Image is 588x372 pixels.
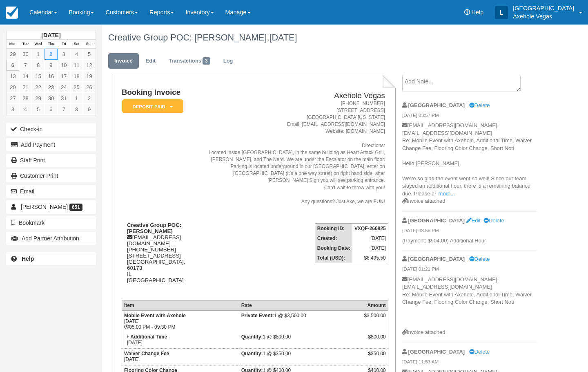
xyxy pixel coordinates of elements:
a: 6 [7,60,19,71]
a: 31 [58,93,70,104]
a: Edit [466,217,481,224]
a: 11 [70,60,83,71]
th: Sat [70,40,83,49]
a: 24 [58,82,70,93]
a: 16 [45,71,57,82]
p: [GEOGRAPHIC_DATA] [513,4,574,12]
a: 8 [70,104,83,115]
a: 25 [70,82,83,93]
a: 2 [83,93,96,104]
h2: Axehole Vegas [197,92,385,100]
th: Sun [83,40,96,49]
strong: [GEOGRAPHIC_DATA] [408,217,465,224]
th: Rate [239,300,362,311]
a: Transactions3 [163,53,216,69]
a: 10 [58,60,70,71]
div: $800.00 [364,334,385,346]
a: 27 [7,93,19,104]
td: [DATE] [122,332,239,349]
a: 2 [45,49,57,60]
a: 18 [70,71,83,82]
a: 17 [58,71,70,82]
a: 8 [32,60,45,71]
div: $350.00 [364,351,385,363]
address: [PHONE_NUMBER] [STREET_ADDRESS] [GEOGRAPHIC_DATA][US_STATE] Email: [EMAIL_ADDRESS][DOMAIN_NAME] W... [197,100,385,205]
em: [DATE] 01:21 PM [402,266,537,275]
a: Log [217,53,239,69]
a: 28 [19,93,32,104]
p: [EMAIL_ADDRESS][DOMAIN_NAME], [EMAIL_ADDRESS][DOMAIN_NAME] Re: Mobile Event with Axehole, Additio... [402,276,537,329]
a: Delete [483,217,504,224]
a: 5 [32,104,45,115]
strong: [GEOGRAPHIC_DATA] [408,256,465,262]
a: 21 [19,82,32,93]
a: 15 [32,71,45,82]
a: 30 [45,93,57,104]
a: [PERSON_NAME] 651 [6,200,96,213]
strong: [GEOGRAPHIC_DATA] [408,102,465,108]
a: Help [6,252,96,265]
div: Invoice attached [402,197,537,205]
th: Booking Date: [315,243,352,253]
button: Add Payment [6,138,96,151]
em: [DATE] 11:53 AM [402,359,537,368]
h1: Booking Invoice [122,88,194,97]
button: Add Partner Attribution [6,232,96,245]
strong: Mobile Event with Axehole [124,313,186,318]
button: Bookmark [6,216,96,229]
strong: [GEOGRAPHIC_DATA] [408,349,465,355]
th: Fri [58,40,70,49]
a: 4 [19,104,32,115]
a: 6 [45,104,57,115]
a: 14 [19,71,32,82]
strong: Quantity [241,334,263,340]
a: Delete [469,349,490,355]
td: 1 @ $3,500.00 [239,311,362,332]
span: Help [472,9,484,16]
button: Email [6,185,96,198]
p: (Payment: $904.00) Additional Hour [402,237,537,245]
td: 1 @ $800.00 [239,332,362,349]
a: 30 [19,49,32,60]
th: Tue [19,40,32,49]
a: 4 [70,49,83,60]
a: 20 [7,82,19,93]
a: Invoice [108,53,139,69]
img: checkfront-main-nav-mini-logo.png [6,7,18,19]
a: 23 [45,82,57,93]
h1: Creative Group POC: [PERSON_NAME], [108,33,537,43]
a: 7 [58,104,70,115]
p: [EMAIL_ADDRESS][DOMAIN_NAME], [EMAIL_ADDRESS][DOMAIN_NAME] Re: Mobile Event with Axehole, Additio... [402,122,537,197]
th: Total (USD): [315,253,352,263]
th: Amount [362,300,388,311]
td: [DATE] [122,349,239,365]
a: more... [439,190,455,197]
a: 1 [70,93,83,104]
a: 26 [83,82,96,93]
a: 22 [32,82,45,93]
strong: Creative Group POC: [PERSON_NAME] [127,222,181,234]
div: [EMAIL_ADDRESS][DOMAIN_NAME] [PHONE_NUMBER] [STREET_ADDRESS] [GEOGRAPHIC_DATA], 60173 IL [GEOGRAP... [122,222,194,294]
th: Wed [32,40,45,49]
th: Item [122,300,239,311]
a: 19 [83,71,96,82]
th: Thu [45,40,57,49]
a: 3 [7,104,19,115]
strong: VXQF-260825 [354,226,386,231]
p: Axehole Vegas [513,12,574,20]
strong: Private Event [241,313,274,318]
a: 9 [83,104,96,115]
span: [DATE] [269,32,297,43]
button: Check-in [6,123,96,136]
a: Delete [469,256,490,262]
a: 9 [45,60,57,71]
em: [DATE] 03:57 PM [402,112,537,121]
em: [DATE] 03:55 PM [402,227,537,236]
strong: Quantity [241,351,263,356]
b: Help [22,255,34,262]
strong: Waiver Change Fee [124,351,169,356]
th: Mon [7,40,19,49]
strong: Additional Time [130,334,167,340]
td: [DATE] [352,243,388,253]
span: [PERSON_NAME] [21,204,68,210]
